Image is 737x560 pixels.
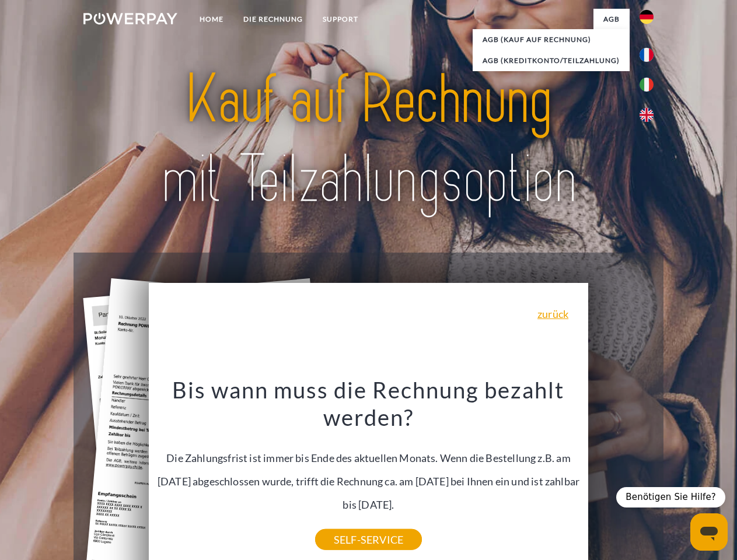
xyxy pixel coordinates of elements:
[473,29,630,50] a: AGB (Kauf auf Rechnung)
[616,487,725,508] div: Benötigen Sie Hilfe?
[313,9,368,30] a: SUPPORT
[156,376,582,540] div: Die Zahlungsfrist ist immer bis Ende des aktuellen Monats. Wenn die Bestellung z.B. am [DATE] abg...
[640,78,654,92] img: it
[690,513,728,551] iframe: Schaltfläche zum Öffnen des Messaging-Fensters; Konversation läuft
[233,9,313,30] a: DIE RECHNUNG
[190,9,233,30] a: Home
[83,13,177,24] img: logo-powerpay-white.svg
[111,56,626,223] img: title-powerpay_de.svg
[640,48,654,62] img: fr
[315,529,422,550] a: SELF-SERVICE
[640,108,654,122] img: en
[593,9,630,30] a: agb
[156,376,582,432] h3: Bis wann muss die Rechnung bezahlt werden?
[473,50,630,71] a: AGB (Kreditkonto/Teilzahlung)
[640,10,654,24] img: de
[537,309,568,319] a: zurück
